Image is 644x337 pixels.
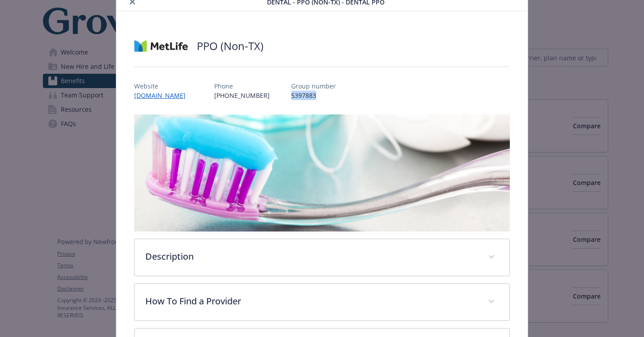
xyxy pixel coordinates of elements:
[135,239,509,276] div: Description
[134,33,188,59] img: Metlife Inc
[145,250,477,263] p: Description
[291,91,336,100] p: 5397883
[214,91,270,100] p: [PHONE_NUMBER]
[145,295,477,308] p: How To Find a Provider
[134,114,510,232] img: banner
[291,81,336,91] p: Group number
[135,284,509,320] div: How To Find a Provider
[214,81,270,91] p: Phone
[134,81,193,91] p: Website
[134,91,193,100] a: [DOMAIN_NAME]
[197,38,263,54] h2: PPO (Non-TX)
